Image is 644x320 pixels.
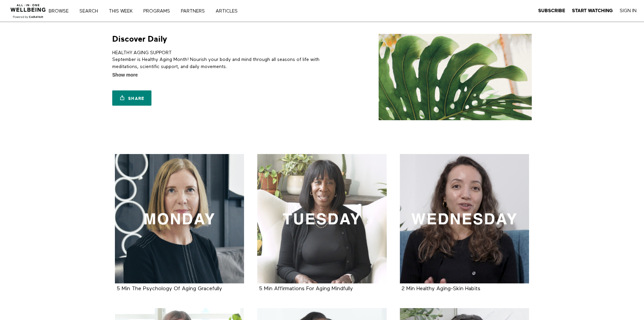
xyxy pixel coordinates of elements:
[46,9,76,14] a: Browse
[400,154,529,284] a: 2 Min Healthy Aging-Skin Habits
[106,9,140,14] a: THIS WEEK
[259,286,353,292] strong: 5 Min Affirmations For Aging Mindfully
[112,34,167,44] h1: Discover Daily
[77,9,105,14] a: Search
[572,8,613,14] a: Start Watching
[117,286,222,291] a: 5 Min The Psychology Of Aging Gracefully
[117,286,222,292] strong: 5 Min The Psychology Of Aging Gracefully
[402,286,480,291] a: 2 Min Healthy Aging-Skin Habits
[620,8,637,14] a: Sign In
[53,7,252,14] nav: Primary
[538,8,565,13] strong: Subscribe
[112,90,151,106] a: Share
[379,34,532,120] img: Discover Daily
[213,9,245,14] a: ARTICLES
[178,9,212,14] a: PARTNERS
[115,154,244,284] a: 5 Min The Psychology Of Aging Gracefully
[141,9,177,14] a: PROGRAMS
[402,286,480,292] strong: 2 Min Healthy Aging-Skin Habits
[112,71,138,79] span: Show more
[259,286,353,291] a: 5 Min Affirmations For Aging Mindfully
[538,8,565,14] a: Subscribe
[572,8,613,13] strong: Start Watching
[112,49,319,70] p: HEALTHY AGING SUPPORT September is Healthy Aging Month! Nourish your body and mind through all se...
[257,154,387,284] a: 5 Min Affirmations For Aging Mindfully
